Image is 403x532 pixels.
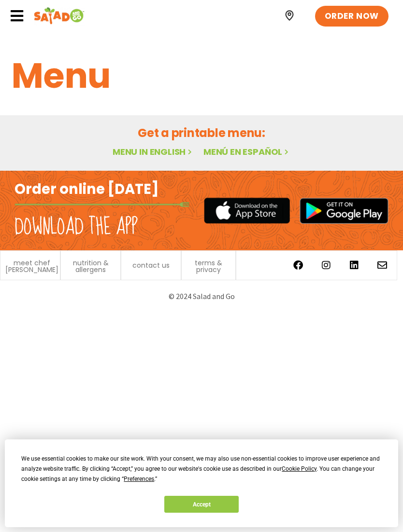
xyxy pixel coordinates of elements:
[113,146,194,158] a: Menu in English
[300,198,389,224] img: google_play
[66,259,115,273] a: nutrition & allergens
[203,146,290,158] a: Menú en español
[12,124,391,141] h2: Get a printable menu:
[282,465,317,472] span: Cookie Policy
[204,196,290,225] img: appstore
[132,262,170,269] a: contact us
[10,290,393,303] p: © 2024 Salad and Go
[187,259,230,273] a: terms & privacy
[315,6,389,27] a: ORDER NOW
[5,439,398,527] div: Cookie Consent Prompt
[164,496,239,513] button: Accept
[34,6,85,26] img: Header logo
[14,202,189,207] img: fork
[21,454,381,484] div: We use essential cookies to make our site work. With your consent, we may also use non-essential ...
[124,476,154,482] span: Preferences
[5,259,58,273] a: meet chef [PERSON_NAME]
[14,180,159,199] h2: Order online [DATE]
[14,214,138,241] h2: Download the app
[12,50,391,102] h1: Menu
[325,11,379,22] span: ORDER NOW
